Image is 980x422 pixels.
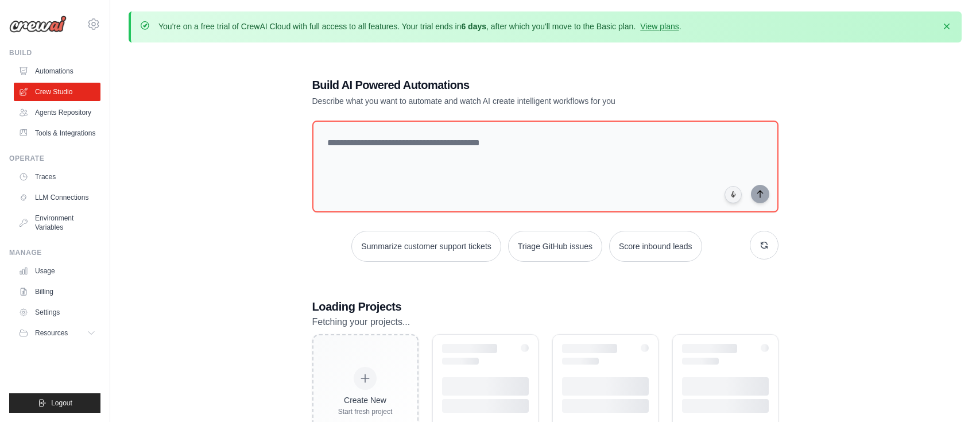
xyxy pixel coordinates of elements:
button: Triage GitHub issues [508,231,602,262]
p: Fetching your projects... [312,315,778,330]
div: Create New [338,394,393,406]
h3: Loading Projects [312,299,778,315]
div: Start fresh project [338,407,393,416]
button: Resources [14,324,100,342]
a: Environment Variables [14,209,100,237]
a: Billing [14,282,100,301]
button: Click to speak your automation idea [725,186,742,203]
h1: Build AI Powered Automations [312,77,698,93]
button: Logout [9,393,100,413]
div: Manage [9,248,100,257]
a: Agents Repository [14,103,100,122]
div: Operate [9,154,100,163]
button: Score inbound leads [609,231,702,262]
div: Build [9,48,100,57]
span: Resources [35,328,68,338]
a: Usage [14,262,100,280]
a: Traces [14,168,100,186]
span: Logout [51,398,72,408]
a: Tools & Integrations [14,124,100,142]
a: Crew Studio [14,83,100,101]
a: View plans [640,22,679,31]
p: You're on a free trial of CrewAI Cloud with full access to all features. Your trial ends in , aft... [158,21,681,32]
p: Describe what you want to automate and watch AI create intelligent workflows for you [312,95,698,107]
strong: 6 days [461,22,486,31]
a: Automations [14,62,100,80]
button: Summarize customer support tickets [351,231,501,262]
button: Get new suggestions [750,231,778,260]
a: LLM Connections [14,188,100,207]
a: Settings [14,303,100,322]
img: Logo [9,16,67,33]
